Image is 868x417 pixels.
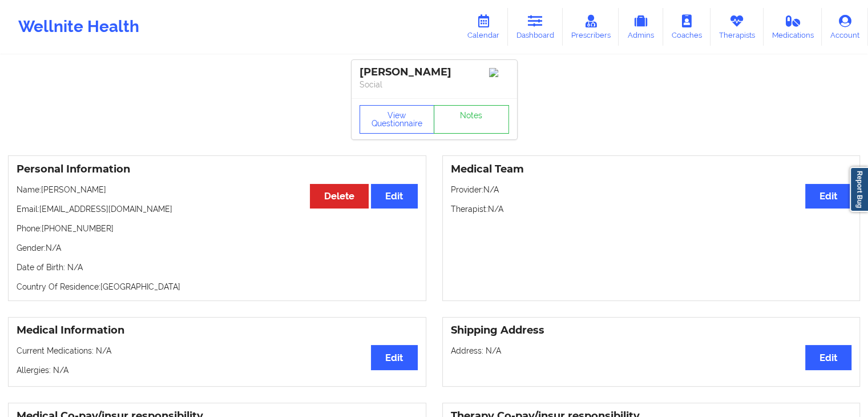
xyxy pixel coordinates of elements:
button: Edit [371,184,417,209]
p: Phone: [PHONE_NUMBER] [17,223,418,234]
a: Calendar [459,8,508,46]
a: Admins [619,8,663,46]
a: Prescribers [563,8,619,46]
h3: Personal Information [17,163,418,176]
a: Notes [434,105,509,134]
p: Gender: N/A [17,242,418,254]
p: Date of Birth: N/A [17,262,418,273]
p: Address: N/A [451,345,852,356]
p: Allergies: N/A [17,364,418,376]
a: Coaches [663,8,710,46]
button: View Questionnaire [360,105,435,134]
p: Social [360,79,509,90]
h3: Shipping Address [451,324,852,337]
p: Email: [EMAIL_ADDRESS][DOMAIN_NAME] [17,203,418,215]
a: Medications [764,8,822,46]
p: Country Of Residence: [GEOGRAPHIC_DATA] [17,281,418,292]
a: Dashboard [508,8,563,46]
a: Report Bug [850,167,868,212]
h3: Medical Information [17,324,418,337]
button: Edit [805,184,851,209]
h3: Medical Team [451,163,852,176]
p: Current Medications: N/A [17,345,418,356]
button: Edit [805,345,851,370]
a: Account [822,8,868,46]
button: Edit [371,345,417,370]
p: Provider: N/A [451,184,852,195]
div: [PERSON_NAME] [360,66,509,79]
a: Therapists [710,8,764,46]
p: Therapist: N/A [451,203,852,215]
button: Delete [310,184,369,209]
img: Image%2Fplaceholer-image.png [489,68,509,77]
p: Name: [PERSON_NAME] [17,184,418,195]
